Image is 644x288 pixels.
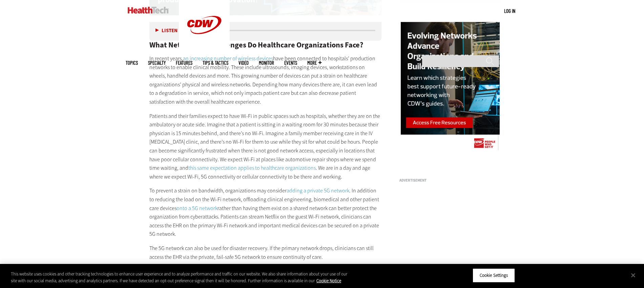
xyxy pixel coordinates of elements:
[473,268,515,283] button: Cookie Settings
[149,54,382,106] p: In recent years, have been connected to hospitals’ production networks to enable clinical mobilit...
[504,7,515,15] div: User menu
[307,60,321,65] span: More
[176,60,192,65] a: Features
[148,60,166,65] span: Specialty
[149,186,382,239] p: To prevent a strain on bandwidth, organizations may consider . In addition to reducing the load o...
[188,164,316,171] a: this same expectation applies to healthcare organizations
[149,112,382,181] p: Patients and their families expect to have Wi-Fi in public spaces such as hospitals, whether they...
[287,187,349,194] a: adding a private 5G network
[179,45,230,52] a: CDW
[203,60,228,65] a: Tips & Tactics
[149,244,382,261] p: The 5G network can also be used for disaster recovery. If the primary network drops, clinicians c...
[284,60,297,65] a: Events
[176,205,217,212] a: onto a 5G network
[128,7,169,14] img: Home
[401,21,500,151] img: networking right rail
[316,278,341,284] a: More information about your privacy
[399,179,501,182] h3: Advertisement
[626,268,641,283] button: Close
[259,60,274,65] a: MonITor
[504,8,515,14] a: Log in
[126,60,138,65] span: Topics
[11,271,354,284] div: This website uses cookies and other tracking technologies to enhance user experience and to analy...
[399,185,501,270] iframe: advertisement
[238,60,249,65] a: Video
